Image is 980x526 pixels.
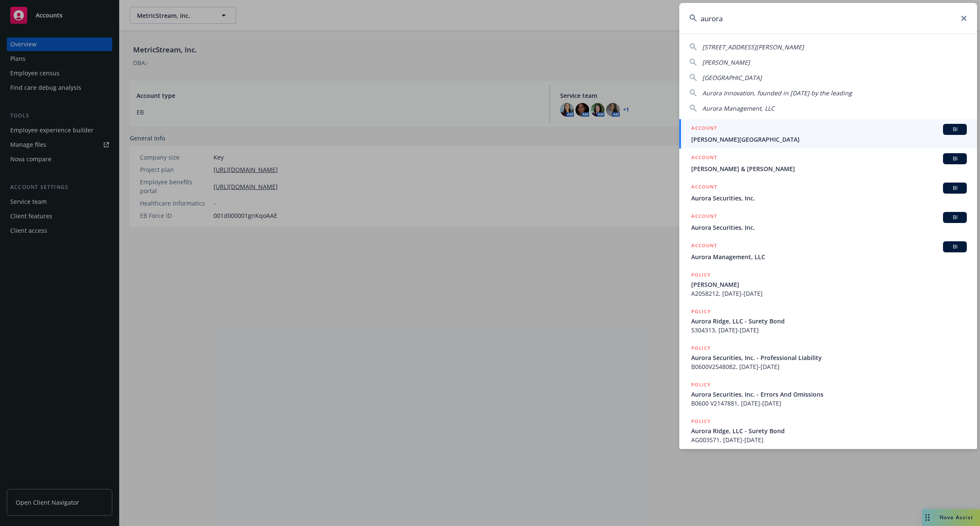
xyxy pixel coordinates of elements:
[702,104,775,112] span: Aurora Management, LLC
[702,43,804,51] span: [STREET_ADDRESS][PERSON_NAME]
[691,212,717,222] h5: ACCOUNT
[691,417,711,426] h5: POLICY
[679,339,977,376] a: POLICYAurora Securities, Inc. - Professional LiabilityB0600V2548082, [DATE]-[DATE]
[946,243,963,251] span: BI
[691,380,711,389] h5: POLICY
[691,353,967,362] span: Aurora Securities, Inc. - Professional Liability
[679,376,977,412] a: POLICYAurora Securities, Inc. - Errors And OmissionsB0600 V2147881, [DATE]-[DATE]
[691,183,717,193] h5: ACCOUNT
[691,194,967,203] span: Aurora Securities, Inc.
[679,178,977,207] a: ACCOUNTBIAurora Securities, Inc.
[691,223,967,232] span: Aurora Securities, Inc.
[691,164,967,173] span: [PERSON_NAME] & [PERSON_NAME]
[691,252,967,261] span: Aurora Management, LLC
[679,149,977,178] a: ACCOUNTBI[PERSON_NAME] & [PERSON_NAME]
[691,317,967,326] span: Aurora Ridge, LLC - Surety Bond
[691,307,711,316] h5: POLICY
[691,362,967,371] span: B0600V2548082, [DATE]-[DATE]
[679,266,977,303] a: POLICY[PERSON_NAME]A2058212, [DATE]-[DATE]
[946,214,963,221] span: BI
[679,303,977,339] a: POLICYAurora Ridge, LLC - Surety Bond5304313, [DATE]-[DATE]
[702,58,750,66] span: [PERSON_NAME]
[679,119,977,149] a: ACCOUNTBI[PERSON_NAME][GEOGRAPHIC_DATA]
[691,271,711,279] h5: POLICY
[691,241,717,252] h5: ACCOUNT
[691,280,967,289] span: [PERSON_NAME]
[679,207,977,237] a: ACCOUNTBIAurora Securities, Inc.
[691,135,967,144] span: [PERSON_NAME][GEOGRAPHIC_DATA]
[702,89,852,97] span: Aurora Innovation, founded in [DATE] by the leading
[691,390,967,399] span: Aurora Securities, Inc. - Errors And Omissions
[679,3,977,34] input: Search...
[691,289,967,298] span: A2058212, [DATE]-[DATE]
[679,237,977,266] a: ACCOUNTBIAurora Management, LLC
[691,326,967,334] span: 5304313, [DATE]-[DATE]
[691,435,967,444] span: AG003571, [DATE]-[DATE]
[702,74,762,82] span: [GEOGRAPHIC_DATA]
[946,155,963,163] span: BI
[691,124,717,134] h5: ACCOUNT
[691,399,967,408] span: B0600 V2147881, [DATE]-[DATE]
[679,412,977,449] a: POLICYAurora Ridge, LLC - Surety BondAG003571, [DATE]-[DATE]
[946,184,963,192] span: BI
[946,126,963,133] span: BI
[691,153,717,163] h5: ACCOUNT
[691,344,711,352] h5: POLICY
[691,426,967,435] span: Aurora Ridge, LLC - Surety Bond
